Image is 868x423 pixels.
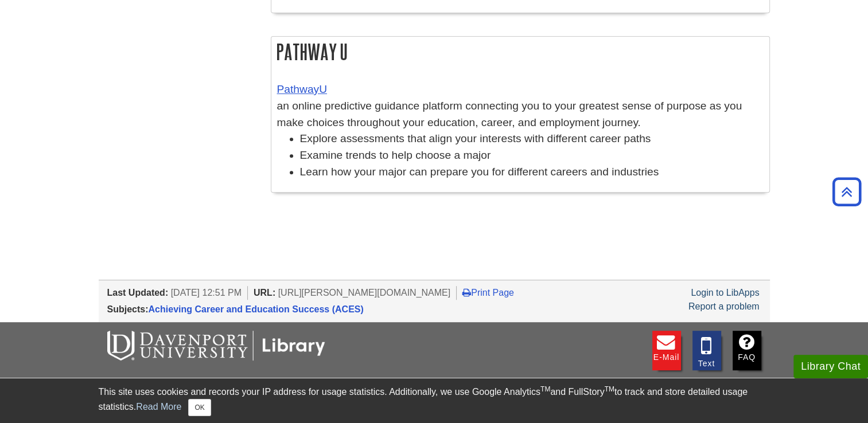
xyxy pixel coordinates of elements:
div: This site uses cookies and records your IP address for usage statistics. Additionally, we use Goo... [99,385,770,416]
button: Close [188,399,211,416]
li: Examine trends to help choose a major [300,147,764,164]
span: [URL][PERSON_NAME][DOMAIN_NAME] [278,288,451,297]
div: an online predictive guidance platform connecting you to your greatest sense of purpose as you ma... [277,81,764,131]
li: Explore assessments that align your interests with different career paths [300,131,764,147]
span: [DATE] 12:51 PM [171,288,242,297]
a: PathwayU [277,83,327,95]
img: DU Libraries [107,331,325,361]
span: URL: [254,288,275,297]
sup: TM [540,385,550,393]
a: Print Page [462,288,514,297]
sup: TM [605,385,614,393]
a: Report a problem [688,301,760,311]
li: Learn how your major can prepare you for different careers and industries [300,164,764,181]
a: Login to LibApps [691,288,759,297]
a: Text [692,331,721,370]
a: Achieving Career and Education Success (ACES) [149,304,364,314]
span: Subjects: [107,304,149,314]
a: E-mail [652,331,681,370]
span: Last Updated: [107,288,169,297]
i: Print Page [462,288,471,297]
button: Library Chat [793,355,868,378]
a: Read More [136,402,181,412]
a: FAQ [733,331,761,370]
a: Back to Top [828,184,865,199]
h2: Pathway U [271,37,769,67]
